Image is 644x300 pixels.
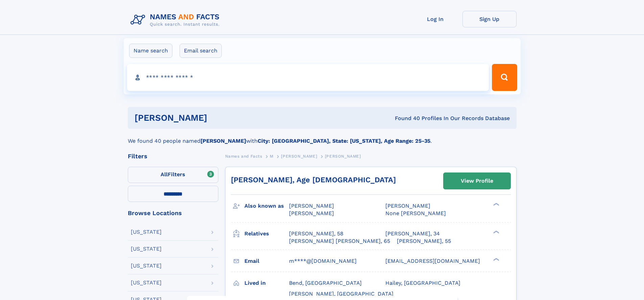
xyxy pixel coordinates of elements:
span: [EMAIL_ADDRESS][DOMAIN_NAME] [385,258,480,264]
a: [PERSON_NAME], 55 [397,237,451,245]
label: Email search [180,44,222,58]
a: [PERSON_NAME], 34 [385,230,440,237]
div: [US_STATE] [131,263,162,269]
div: [US_STATE] [131,246,162,252]
a: [PERSON_NAME], 58 [289,230,343,237]
span: All [161,171,168,178]
h1: [PERSON_NAME] [135,114,301,122]
span: [PERSON_NAME] [289,203,334,209]
a: Sign Up [462,11,517,27]
a: M [270,152,273,160]
div: ❯ [492,257,500,261]
span: Bend, [GEOGRAPHIC_DATA] [289,280,362,286]
h3: Also known as [244,200,289,212]
span: [PERSON_NAME] [325,154,361,159]
div: [US_STATE] [131,280,162,285]
span: M [270,154,273,159]
span: [PERSON_NAME] [281,154,317,159]
label: Filters [128,167,218,183]
span: [PERSON_NAME] [385,203,430,209]
div: [US_STATE] [131,229,162,235]
div: We found 40 people named with . [128,129,517,145]
div: ❯ [492,230,500,234]
a: [PERSON_NAME] [PERSON_NAME], 65 [289,237,390,245]
img: Logo Names and Facts [128,11,225,29]
div: View Profile [461,173,493,189]
a: Names and Facts [225,152,262,160]
div: Filters [128,153,218,159]
b: [PERSON_NAME] [200,138,246,144]
span: None [PERSON_NAME] [385,210,446,216]
div: ❯ [492,202,500,207]
span: [PERSON_NAME] [289,210,334,216]
div: Browse Locations [128,210,218,216]
button: Search Button [492,64,517,91]
h3: Lived in [244,277,289,289]
a: Log In [408,11,462,27]
label: Name search [129,44,172,58]
input: search input [127,64,489,91]
span: Hailey, [GEOGRAPHIC_DATA] [385,280,460,286]
a: [PERSON_NAME] [281,152,317,160]
a: [PERSON_NAME], Age [DEMOGRAPHIC_DATA] [231,176,396,184]
h3: Relatives [244,228,289,239]
b: City: [GEOGRAPHIC_DATA], State: [US_STATE], Age Range: 25-35 [258,138,430,144]
span: [PERSON_NAME], [GEOGRAPHIC_DATA] [289,291,393,297]
div: Found 40 Profiles In Our Records Database [301,115,510,122]
a: View Profile [444,173,510,189]
h3: Email [244,255,289,267]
